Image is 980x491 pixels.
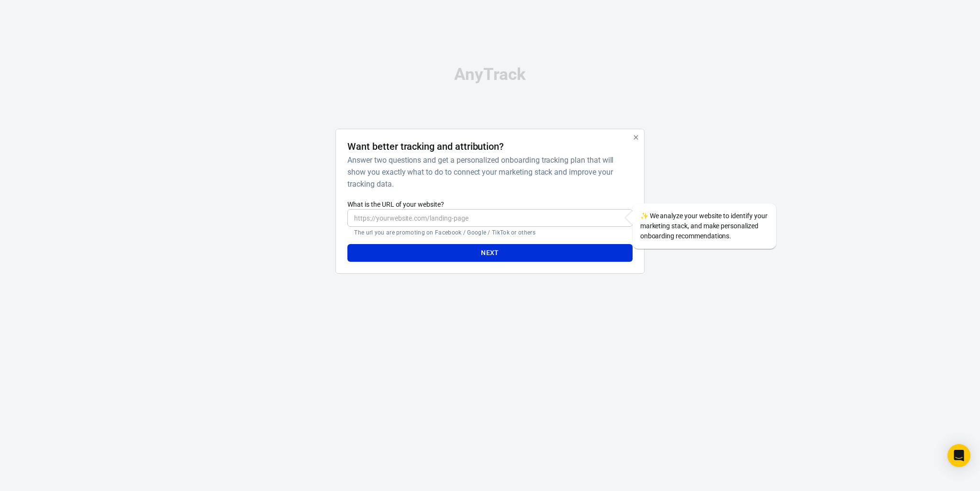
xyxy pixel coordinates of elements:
[347,200,632,209] label: What is the URL of your website?
[347,154,628,190] h6: Answer two questions and get a personalized onboarding tracking plan that will show you exactly w...
[251,66,729,83] div: AnyTrack
[633,203,776,249] div: We analyze your website to identify your marketing stack, and make personalized onboarding recomm...
[347,141,504,152] h4: Want better tracking and attribution?
[640,212,648,220] span: sparkles
[354,229,625,236] p: The url you are promoting on Facebook / Google / TikTok or others
[347,209,632,227] input: https://yourwebsite.com/landing-page
[947,444,970,467] div: Open Intercom Messenger
[347,244,632,262] button: Next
